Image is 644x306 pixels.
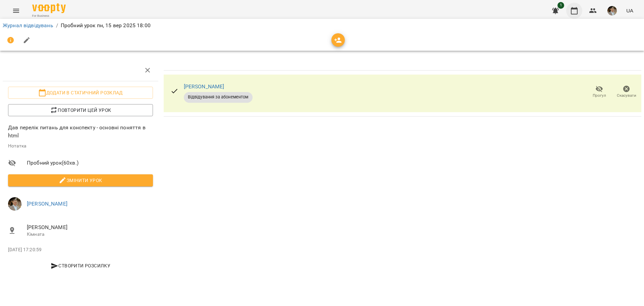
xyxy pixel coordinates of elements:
button: Прогул [586,83,613,101]
a: [PERSON_NAME] [27,201,67,207]
span: 1 [557,2,564,9]
span: Скасувати [617,93,636,98]
img: 7c88ea500635afcc637caa65feac9b0a.jpg [8,197,21,211]
li: / [56,21,58,30]
span: Змінити урок [13,176,148,184]
button: Створити розсилку [8,260,153,272]
button: Додати в статичний розклад [8,87,153,99]
button: Повторити цей урок [8,104,153,116]
span: Створити розсилку [11,262,150,270]
a: Журнал відвідувань [3,22,53,29]
span: UA [626,7,633,14]
span: Пробний урок ( 60 хв. ) [27,159,153,167]
img: 7c88ea500635afcc637caa65feac9b0a.jpg [607,6,617,15]
span: For Business [32,14,66,18]
button: Скасувати [613,83,640,101]
button: UA [624,4,636,17]
p: Пробний урок пн, 15 вер 2025 18:00 [61,21,151,30]
span: [PERSON_NAME] [27,223,153,231]
a: [PERSON_NAME] [184,83,224,90]
img: Voopty Logo [32,3,66,13]
p: [DATE] 17:20:59 [8,247,153,253]
button: Змінити урок [8,174,153,186]
span: Відвідування за абонементом [184,94,253,100]
span: Прогул [593,93,606,98]
nav: breadcrumb [3,21,641,30]
p: Кімната [27,231,153,238]
button: Menu [8,3,24,19]
p: Дав перелік питань для конспекту - основні поняття в html [8,124,153,139]
p: Нотатка [8,143,153,149]
span: Повторити цей урок [13,106,148,114]
span: Додати в статичний розклад [13,89,148,97]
